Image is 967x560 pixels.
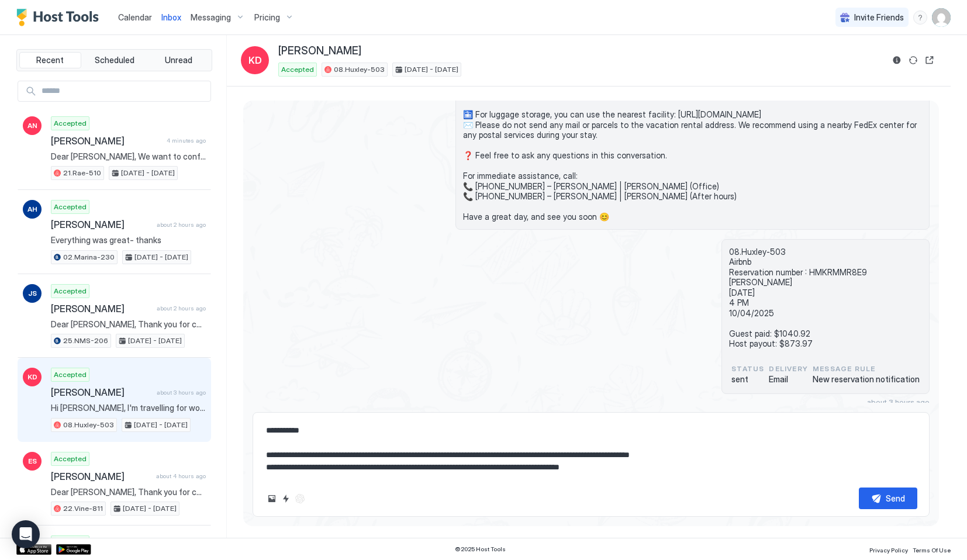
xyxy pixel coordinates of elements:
span: 22.Vine-811 [63,503,103,514]
span: 4 minutes ago [167,137,206,144]
button: Send [859,488,917,509]
span: Pricing [254,12,280,23]
span: about 2 hours ago [157,305,206,312]
a: Host Tools Logo [16,9,104,26]
span: about 4 hours ago [156,472,206,480]
a: Google Play Store [56,544,91,555]
span: Recent [36,55,64,65]
span: [PERSON_NAME] [51,303,152,314]
span: 25.NMS-206 [63,336,108,346]
a: Privacy Policy [869,543,908,555]
span: Accepted [54,537,87,548]
span: Dear [PERSON_NAME], Thank you for choosing to stay at our apartment. 📅 I’d like to confirm your r... [51,487,206,497]
span: Inbox [161,12,181,22]
span: [DATE] - [DATE] [128,336,182,346]
span: Everything was great- thanks [51,235,206,246]
div: User profile [932,8,951,27]
span: Accepted [54,454,87,464]
button: Open reservation [923,53,937,67]
span: Accepted [54,202,87,212]
span: Email [769,374,808,385]
div: menu [913,11,927,25]
span: about 2 hours ago [157,221,206,229]
button: Scheduled [84,52,146,68]
span: 02.Marina-230 [63,252,115,262]
span: Message Rule [813,364,920,374]
span: [DATE] - [DATE] [134,420,188,430]
span: [PERSON_NAME] [278,44,361,58]
span: 08.Huxley-503 [334,64,385,75]
div: Send [886,492,905,504]
span: 08.Huxley-503 Airbnb Reservation number : HMKRMMR8E9 [PERSON_NAME] [DATE] 4 PM 10/04/2025 Guest p... [729,247,922,349]
div: tab-group [16,49,212,71]
span: [PERSON_NAME] [51,135,162,147]
span: ES [28,456,37,466]
input: Input Field [37,81,210,101]
span: [PERSON_NAME] [51,471,151,482]
span: Accepted [54,369,87,380]
button: Unread [147,52,209,68]
span: AH [27,204,37,215]
a: Calendar [118,11,152,23]
span: Accepted [54,118,87,129]
button: Sync reservation [906,53,920,67]
span: JS [28,288,37,299]
span: sent [731,374,764,385]
span: © 2025 Host Tools [455,545,506,553]
span: [DATE] - [DATE] [134,252,188,262]
a: Inbox [161,11,181,23]
span: [DATE] - [DATE] [123,503,177,514]
a: App Store [16,544,51,555]
span: Delivery [769,364,808,374]
span: Calendar [118,12,152,22]
span: Dear [PERSON_NAME], We want to confirm that you’ve read the pre-booking message about the propert... [51,151,206,162]
span: KD [248,53,262,67]
span: New reservation notification [813,374,920,385]
span: Scheduled [95,55,134,65]
button: Reservation information [890,53,904,67]
span: Terms Of Use [913,547,951,554]
span: Messaging [191,12,231,23]
span: Accepted [281,64,314,75]
button: Upload image [265,492,279,506]
span: AN [27,120,37,131]
span: [DATE] - [DATE] [405,64,458,75]
span: 08.Huxley-503 [63,420,114,430]
button: Recent [19,52,81,68]
button: Quick reply [279,492,293,506]
span: Dear [PERSON_NAME], Thank you for choosing to stay at our apartment. 📅 I’d like to confirm your r... [51,319,206,330]
span: 21.Rae-510 [63,168,101,178]
a: Terms Of Use [913,543,951,555]
span: [PERSON_NAME] [51,219,152,230]
span: Accepted [54,286,87,296]
span: Hi [PERSON_NAME], I'm travelling for work. [51,403,206,413]
span: Dear [PERSON_NAME], Thank you for choosing to stay at our apartment. 📅 I’d like to confirm your r... [463,7,922,222]
span: Unread [165,55,192,65]
span: about 3 hours ago [867,397,930,406]
span: about 3 hours ago [157,389,206,396]
span: KD [27,372,37,382]
span: Privacy Policy [869,547,908,554]
div: Open Intercom Messenger [12,520,40,548]
span: [DATE] - [DATE] [121,168,175,178]
span: [PERSON_NAME] [51,386,152,398]
span: status [731,364,764,374]
span: Invite Friends [854,12,904,23]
